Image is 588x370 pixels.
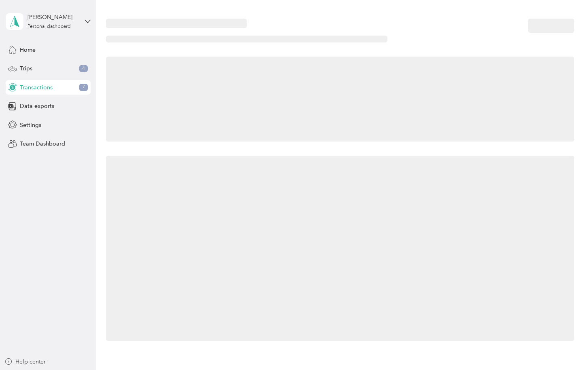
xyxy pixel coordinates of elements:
span: Settings [20,121,41,129]
span: Home [20,46,36,54]
span: Transactions [20,83,53,92]
button: Help center [4,357,46,366]
div: Personal dashboard [27,24,71,29]
span: Trips [20,64,32,73]
span: Team Dashboard [20,140,65,148]
span: 7 [79,84,88,91]
div: [PERSON_NAME] [27,13,78,21]
span: 4 [79,65,88,72]
span: Data exports [20,102,54,110]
